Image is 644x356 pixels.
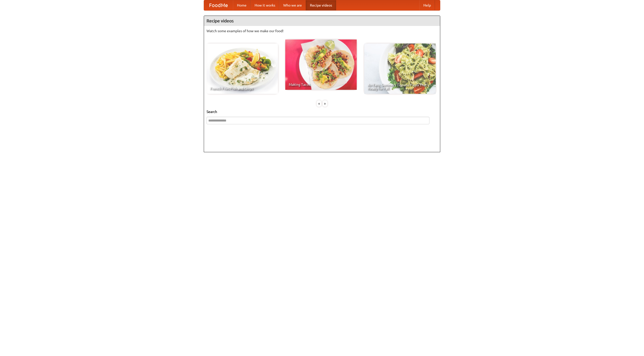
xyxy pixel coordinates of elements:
[306,0,336,10] a: Recipe videos
[207,28,437,33] p: Watch some examples of how we make our food!
[204,16,440,26] h4: Recipe videos
[323,100,327,107] div: »
[419,0,435,10] a: Help
[251,0,279,10] a: How it works
[279,0,306,10] a: Who we are
[317,100,321,107] div: «
[210,87,274,90] span: French Fries Fish and Chips
[364,44,436,94] a: An Easy, Summery Tomato Pasta That's Ready for Fall
[204,0,233,10] a: FoodMe
[289,83,353,86] span: Making Tacos
[368,83,432,90] span: An Easy, Summery Tomato Pasta That's Ready for Fall
[285,39,357,90] a: Making Tacos
[207,109,437,114] h5: Search
[233,0,251,10] a: Home
[207,44,278,94] a: French Fries Fish and Chips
